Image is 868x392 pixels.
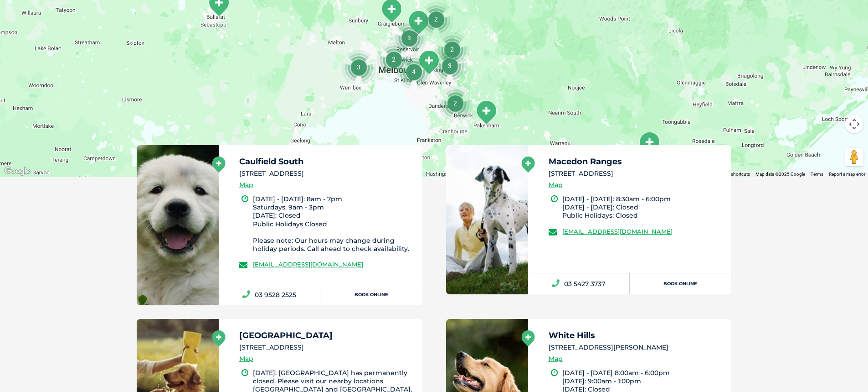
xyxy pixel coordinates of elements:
div: South Morang [407,10,430,35]
a: Map [239,180,253,190]
div: 4 [396,54,431,89]
button: Map camera controls [845,115,863,133]
li: [STREET_ADDRESS] [239,343,414,352]
img: Google [2,165,32,177]
div: 2 [419,2,453,37]
li: [DATE] - [DATE]: 8am - 7pm Saturdays. 9am - 3pm [DATE]: Closed Public Holidays Closed Please note... [253,195,414,253]
a: Book Online [630,273,731,294]
h5: Macedon Ranges [549,157,724,166]
div: 3 [432,48,467,83]
a: [EMAIL_ADDRESS][DOMAIN_NAME] [253,261,363,268]
a: Book Online [320,284,422,305]
a: 03 9528 2525 [219,284,320,305]
div: 3 [341,50,376,84]
li: [STREET_ADDRESS] [549,169,724,178]
li: [STREET_ADDRESS][PERSON_NAME] [549,343,724,352]
div: Morwell [638,131,661,157]
h5: [GEOGRAPHIC_DATA] [239,331,414,340]
span: Map data ©2025 Google [755,172,805,177]
a: Open this area in Google Maps (opens a new window) [2,165,32,177]
div: 2 [376,42,411,77]
button: Drag Pegman onto the map to open Street View [845,148,863,166]
div: 2 [438,86,473,120]
a: Map [549,180,563,190]
a: Terms (opens in new tab) [811,172,823,177]
a: 03 5427 3737 [528,273,630,294]
a: Report a map error [829,172,865,177]
a: Map [549,354,563,364]
li: [STREET_ADDRESS] [239,169,414,178]
h5: White Hills [549,331,724,340]
div: 2 [435,32,469,67]
div: Box Hill [417,50,440,75]
div: Pakenham [475,100,498,125]
h5: Caulfield South [239,157,414,166]
div: 3 [392,21,426,55]
li: [DATE] - [DATE]: 8:30am - 6:00pm [DATE] - [DATE]: Closed Public Holidays: Closed [562,195,724,220]
a: [EMAIL_ADDRESS][DOMAIN_NAME] [562,228,673,235]
a: Map [239,354,253,364]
